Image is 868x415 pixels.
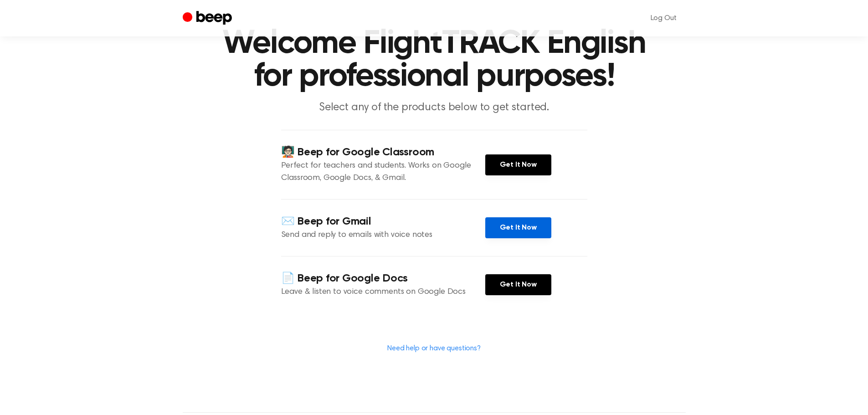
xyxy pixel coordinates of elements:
[281,229,485,241] p: Send and reply to emails with voice notes
[281,160,485,184] p: Perfect for teachers and students. Works on Google Classroom, Google Docs, & Gmail.
[281,214,485,229] h4: ✉️ Beep for Gmail
[485,154,551,175] a: Get It Now
[485,274,551,295] a: Get It Now
[485,217,551,238] a: Get It Now
[642,7,686,29] a: Log Out
[183,10,234,27] a: Beep
[281,271,485,286] h4: 📄 Beep for Google Docs
[281,145,485,160] h4: 🧑🏻‍🏫 Beep for Google Classroom
[281,286,485,298] p: Leave & listen to voice comments on Google Docs
[259,100,609,115] p: Select any of the products below to get started.
[201,27,668,93] h1: Welcome FlightTRACK English for professional purposes!
[387,345,481,352] a: Need help or have questions?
